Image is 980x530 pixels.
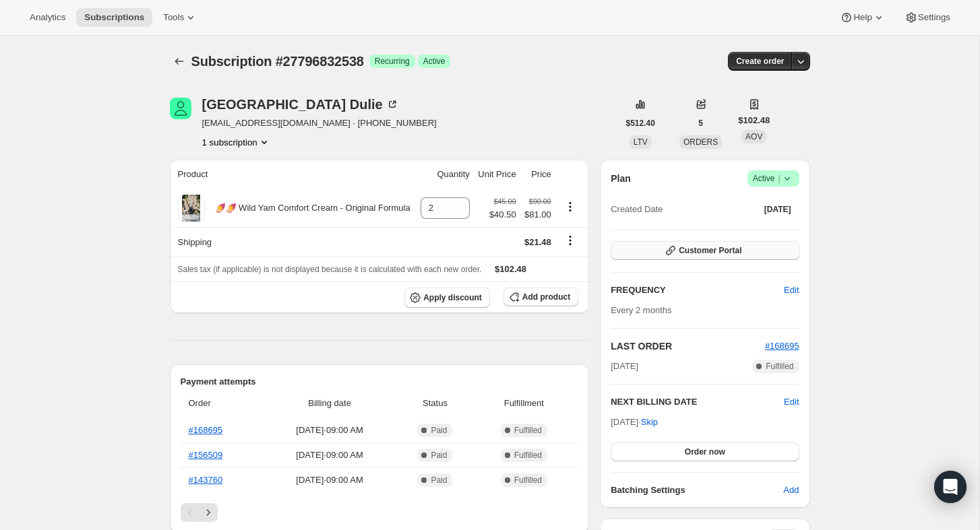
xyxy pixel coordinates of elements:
[776,279,807,301] button: Edit
[765,341,799,351] a: #168695
[611,442,799,461] button: Order now
[181,503,579,522] nav: Pagination
[784,284,799,297] span: Edit
[524,237,551,247] span: $21.48
[22,8,73,27] button: Analytics
[514,425,542,436] span: Fulfilled
[918,12,950,23] span: Settings
[764,204,791,215] span: [DATE]
[181,389,263,418] th: Order
[698,118,703,129] span: 5
[202,117,437,130] span: [EMAIL_ADDRESS][DOMAIN_NAME] · [PHONE_NUMBER]
[267,424,393,437] span: [DATE] · 09:00 AM
[178,265,482,274] span: Sales tax (if applicable) is not displayed because it is calculated with each new order.
[474,160,520,189] th: Unit Price
[634,137,648,147] span: LTV
[170,52,189,71] button: Subscriptions
[267,473,393,487] span: [DATE] · 09:00 AM
[400,397,469,410] span: Status
[375,56,410,67] span: Recurring
[728,52,792,71] button: Create order
[784,395,799,409] button: Edit
[756,200,799,219] button: [DATE]
[199,503,218,522] button: Next
[404,288,490,308] button: Apply discount
[766,361,793,372] span: Fulfilled
[478,397,571,410] span: Fulfillment
[423,292,482,303] span: Apply discount
[775,479,807,501] button: Add
[685,446,725,457] span: Order now
[611,360,638,373] span: [DATE]
[778,173,780,184] span: |
[626,118,655,129] span: $512.40
[431,475,447,486] span: Paid
[641,416,658,429] span: Skip
[191,54,364,69] span: Subscription #27796832538
[611,395,784,409] h2: NEXT BILLING DATE
[514,475,542,486] span: Fulfilled
[611,305,671,315] span: Every 2 months
[611,417,658,427] span: [DATE] ·
[683,137,718,147] span: ORDERS
[745,132,762,141] span: AOV
[611,172,631,185] h2: Plan
[189,450,223,460] a: #156509
[84,12,144,23] span: Subscriptions
[559,199,581,214] button: Product actions
[155,8,206,27] button: Tools
[181,375,579,389] h2: Payment attempts
[495,264,526,274] span: $102.48
[679,245,741,256] span: Customer Portal
[494,197,516,205] small: $45.00
[76,8,152,27] button: Subscriptions
[896,8,958,27] button: Settings
[489,208,516,222] span: $40.50
[618,114,663,133] button: $512.40
[514,450,542,461] span: Fulfilled
[503,288,578,306] button: Add product
[267,397,393,410] span: Billing date
[853,12,871,23] span: Help
[170,227,417,257] th: Shipping
[529,197,551,205] small: $90.00
[205,201,410,215] div: 🍠🍠 Wild Yam Comfort Cream - Original Formula
[189,425,223,435] a: #168695
[832,8,893,27] button: Help
[522,292,570,302] span: Add product
[170,98,191,119] span: Liban Dulie
[202,135,271,149] button: Product actions
[416,160,474,189] th: Quantity
[431,450,447,461] span: Paid
[611,284,784,297] h2: FREQUENCY
[690,114,711,133] button: 5
[611,339,765,353] h2: LAST ORDER
[611,241,799,260] button: Customer Portal
[736,56,784,67] span: Create order
[753,172,794,185] span: Active
[202,98,399,111] div: [GEOGRAPHIC_DATA] Dulie
[520,160,555,189] th: Price
[163,12,184,23] span: Tools
[611,484,783,497] h6: Batching Settings
[765,339,799,353] button: #168695
[611,203,663,216] span: Created Date
[189,475,223,485] a: #143760
[559,233,581,248] button: Shipping actions
[267,449,393,462] span: [DATE] · 09:00 AM
[524,208,551,222] span: $81.00
[783,484,799,497] span: Add
[170,160,417,189] th: Product
[738,114,770,127] span: $102.48
[30,12,65,23] span: Analytics
[423,56,446,67] span: Active
[633,411,666,433] button: Skip
[934,471,967,503] div: Open Intercom Messenger
[431,425,447,436] span: Paid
